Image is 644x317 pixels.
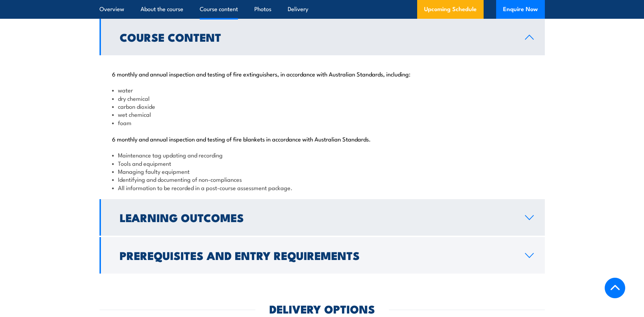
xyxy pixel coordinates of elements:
li: dry chemical [112,94,532,102]
li: Tools and equipment [112,159,532,167]
a: Prerequisites and Entry Requirements [100,237,545,274]
li: carbon dioxide [112,102,532,110]
h2: Course Content [120,32,514,42]
li: Identifying and documenting of non-compliances [112,175,532,183]
h2: Learning Outcomes [120,212,514,222]
li: foam [112,119,532,127]
p: 6 monthly and annual inspection and testing of fire extinguishers, in accordance with Australian ... [112,70,532,77]
h2: DELIVERY OPTIONS [269,304,375,314]
p: 6 monthly and annual inspection and testing of fire blankets in accordance with Australian Standa... [112,135,532,142]
li: Maintenance tag updating and recording [112,151,532,159]
li: wet chemical [112,110,532,118]
li: All information to be recorded in a post-course assessment package. [112,184,532,192]
h2: Prerequisites and Entry Requirements [120,250,514,260]
a: Learning Outcomes [100,199,545,236]
li: Managing faulty equipment [112,167,532,175]
li: water [112,86,532,94]
a: Course Content [100,19,545,55]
